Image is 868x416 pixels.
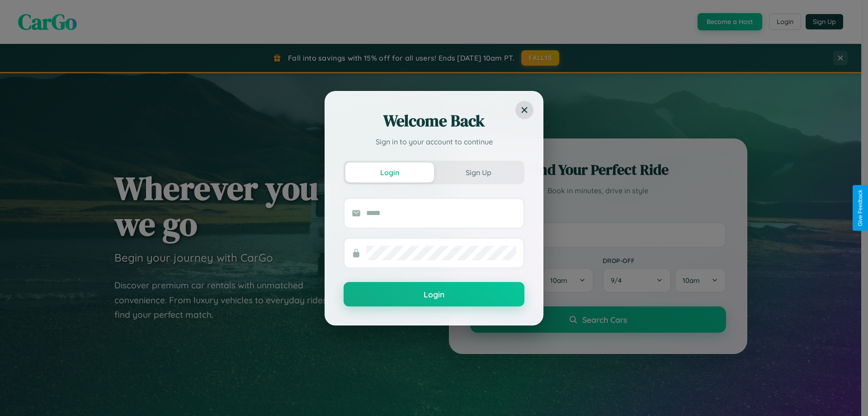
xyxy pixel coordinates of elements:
[344,282,524,306] button: Login
[344,110,524,132] h2: Welcome Back
[345,163,434,182] button: Login
[434,163,523,182] button: Sign Up
[344,136,524,147] p: Sign in to your account to continue
[857,190,863,226] div: Give Feedback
